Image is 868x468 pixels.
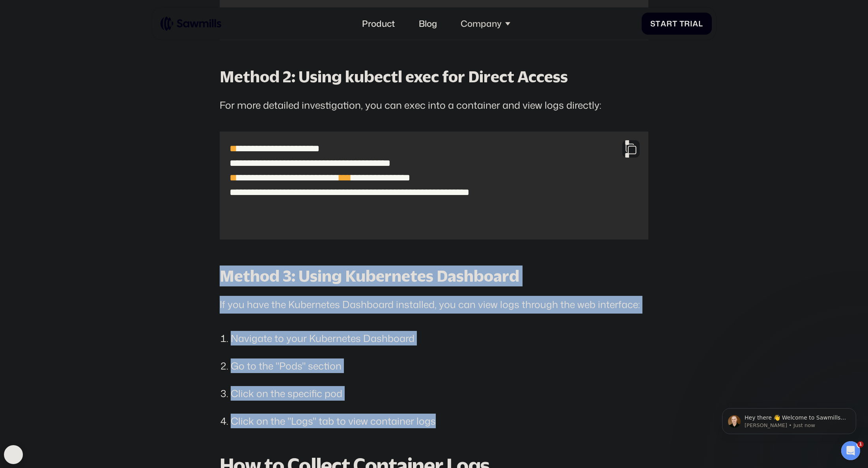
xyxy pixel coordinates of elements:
[661,19,666,28] span: a
[655,19,661,28] span: t
[220,296,648,314] p: If you have the Kubernetes Dashboard installed, you can view logs through the web interface:
[684,19,690,28] span: r
[666,19,672,28] span: r
[650,19,656,28] span: S
[231,331,648,345] li: Navigate to your Kubernetes Dashboard
[454,12,517,35] div: Company
[841,441,860,460] iframe: Intercom live chat
[679,19,685,28] span: T
[693,19,698,28] span: a
[220,266,648,286] h3: Method 3: Using Kubernetes Dashboard
[412,12,443,35] a: Blog
[461,19,502,29] div: Company
[698,19,703,28] span: l
[857,441,864,448] span: 1
[220,66,648,87] h3: Method 2: Using kubectl exec for Direct Access
[231,386,648,401] li: Click on the specific pod
[220,97,648,114] p: For more detailed investigation, you can exec into a container and view logs directly:
[690,19,693,28] span: i
[4,445,23,464] button: Open CMP widget
[710,392,868,447] iframe: Intercom notifications message
[231,414,648,428] li: Click on the "Logs" tab to view container logs
[642,13,712,35] a: StartTrial
[672,19,678,28] span: t
[231,358,648,373] li: Go to the "Pods" section
[356,12,401,35] a: Product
